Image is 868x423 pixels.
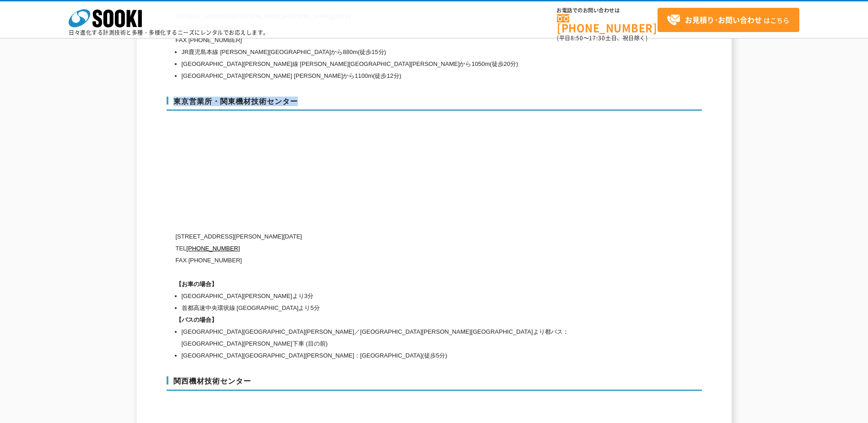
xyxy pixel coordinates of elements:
[571,34,583,42] span: 8:50
[557,8,658,13] span: お電話でのお問い合わせは
[667,13,789,27] span: はこちら
[182,46,615,58] li: JR鹿児島本線 [PERSON_NAME][GEOGRAPHIC_DATA]から880m(徒歩15分)
[557,14,658,33] a: [PHONE_NUMBER]
[176,314,615,326] h1: 【バスの場合】
[182,350,615,362] li: [GEOGRAPHIC_DATA][GEOGRAPHIC_DATA][PERSON_NAME]：[GEOGRAPHIC_DATA](徒歩5分)
[182,326,615,350] li: [GEOGRAPHIC_DATA][GEOGRAPHIC_DATA][PERSON_NAME]／[GEOGRAPHIC_DATA][PERSON_NAME][GEOGRAPHIC_DATA]より...
[589,34,605,42] span: 17:30
[69,30,269,35] p: 日々進化する計測技術と多種・多様化するニーズにレンタルでお応えします。
[176,231,615,243] p: [STREET_ADDRESS][PERSON_NAME][DATE]
[182,58,615,70] li: [GEOGRAPHIC_DATA][PERSON_NAME]線 [PERSON_NAME][GEOGRAPHIC_DATA][PERSON_NAME]から1050m(徒歩20分)
[176,278,615,290] h1: 【お車の場合】
[182,70,615,82] li: [GEOGRAPHIC_DATA][PERSON_NAME] [PERSON_NAME]から1100m(徒歩12分)
[557,34,647,42] span: (平日 ～ 土日、祝日除く)
[658,8,799,32] a: お見積り･お問い合わせはこちら
[182,290,615,302] li: [GEOGRAPHIC_DATA][PERSON_NAME]より3分
[685,14,762,25] strong: お見積り･お問い合わせ
[182,302,615,314] li: 首都高速中央環状線 [GEOGRAPHIC_DATA]より5分
[176,243,615,255] p: TEL
[167,97,702,111] h3: 東京営業所・関東機材技術センター
[167,376,702,391] h3: 関西機材技術センター
[176,255,615,266] p: FAX [PHONE_NUMBER]
[186,245,240,252] a: [PHONE_NUMBER]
